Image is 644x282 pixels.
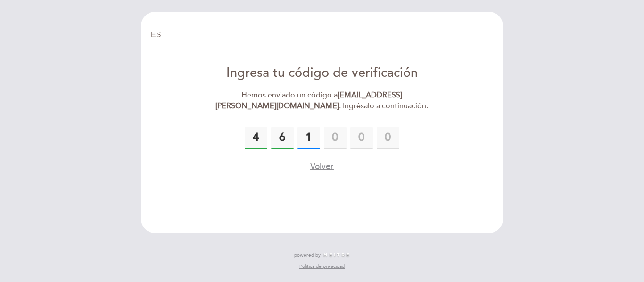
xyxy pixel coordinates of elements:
input: 0 [245,127,267,149]
input: 0 [350,127,373,149]
button: Volver [310,161,334,172]
input: 0 [377,127,399,149]
a: powered by [294,252,350,258]
input: 0 [271,127,294,149]
input: 0 [324,127,347,149]
img: MEITRE [323,253,350,258]
strong: [EMAIL_ADDRESS][PERSON_NAME][DOMAIN_NAME] [215,90,402,111]
a: Política de privacidad [299,263,345,270]
div: Hemos enviado un código a . Ingrésalo a continuación. [214,90,430,112]
div: Ingresa tu código de verificación [214,64,430,82]
input: 0 [297,127,320,149]
span: powered by [294,252,321,258]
